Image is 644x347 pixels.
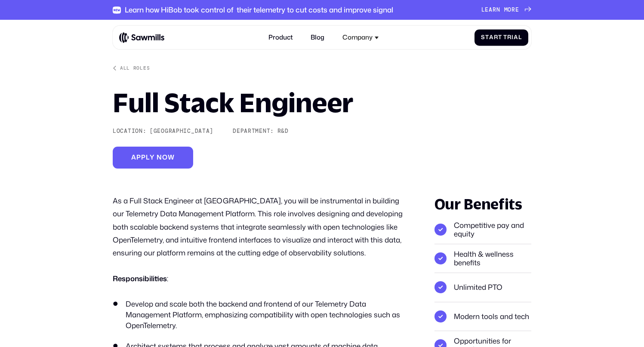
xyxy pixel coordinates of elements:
span: m [504,6,508,13]
div: All roles [120,65,150,71]
span: l [518,34,522,41]
span: a [514,34,518,41]
li: Modern tools and tech [434,302,531,331]
div: R&D [277,128,289,135]
span: y [150,154,155,161]
li: Develop and scale both the backend and frontend of our Telemetry Data Management Platform, emphas... [113,298,409,331]
strong: Responsibilities [113,273,167,283]
a: Product [264,29,298,46]
li: Health & wellness benefits [434,244,531,273]
span: a [489,6,493,13]
li: Unlimited PTO [434,273,531,302]
span: L [481,6,485,13]
a: Applynow [113,147,193,169]
span: T [503,34,507,41]
span: i [512,34,514,41]
div: Department: [233,128,274,135]
span: e [485,6,489,13]
span: r [493,6,496,13]
p: : [113,272,409,285]
div: Company [337,29,383,46]
span: a [489,34,494,41]
span: p [141,154,146,161]
a: All roles [113,65,150,71]
span: r [507,34,512,41]
span: t [485,34,489,41]
div: [GEOGRAPHIC_DATA] [150,128,213,135]
span: l [146,154,150,161]
div: Company [342,34,373,41]
span: t [498,34,502,41]
span: S [481,34,485,41]
span: n [496,6,500,13]
span: r [512,6,515,13]
p: As a Full Stack Engineer at [GEOGRAPHIC_DATA], you will be instrumental in building our Telemetry... [113,194,409,260]
span: A [131,154,136,161]
span: o [508,6,512,13]
a: Blog [306,29,329,46]
a: StartTrial [475,29,528,46]
span: o [162,154,168,161]
h1: Full Stack Engineer [113,89,354,116]
li: Competitive pay and equity [434,215,531,244]
span: r [494,34,498,41]
a: Learnmore [481,6,532,13]
div: Location: [113,128,146,135]
div: Our Benefits [434,194,531,214]
span: p [136,154,141,161]
div: Learn how HiBob took control of their telemetry to cut costs and improve signal [125,6,393,14]
span: w [168,154,175,161]
span: e [515,6,519,13]
span: n [157,154,162,161]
